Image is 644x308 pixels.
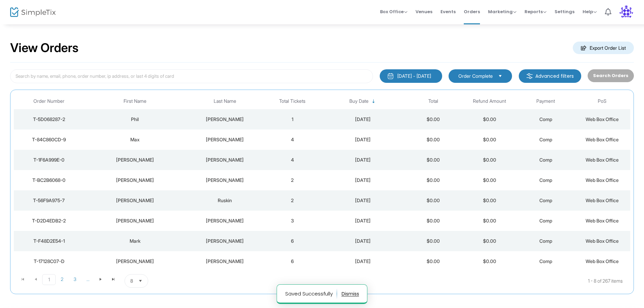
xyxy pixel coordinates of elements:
[81,274,94,284] span: Page 4
[10,69,373,83] input: Search by name, email, phone, order number, ip address, or last 4 digits of card
[16,238,82,244] div: T-F48D2E54-1
[380,8,407,15] span: Box Office
[322,177,403,184] div: 9/19/2025
[539,197,552,203] span: Comp
[187,217,263,224] div: Bornstein
[86,177,184,184] div: Brooke
[16,157,82,163] div: T-1F6A999E-0
[42,274,56,285] span: Page 1
[264,211,321,231] td: 3
[526,73,533,79] img: filter
[440,3,456,20] span: Events
[56,274,69,284] span: Page 2
[539,157,552,163] span: Comp
[461,93,518,109] th: Refund Amount
[264,251,321,271] td: 6
[583,8,597,15] span: Help
[573,42,634,54] m-button: Export Order List
[539,116,552,122] span: Comp
[488,8,516,15] span: Marketing
[405,129,461,150] td: $0.00
[86,217,184,224] div: Shane
[495,72,505,80] button: Select
[555,3,574,20] span: Settings
[387,73,394,79] img: monthly
[16,136,82,143] div: T-84C860CD-9
[264,150,321,170] td: 4
[215,274,623,288] kendo-pager-info: 1 - 8 of 267 items
[461,129,518,150] td: $0.00
[107,274,120,284] span: Go to the last page
[461,109,518,129] td: $0.00
[264,93,321,109] th: Total Tickets
[187,116,263,123] div: Bamberger
[586,258,619,264] span: Web Box Office
[586,218,619,223] span: Web Box Office
[405,150,461,170] td: $0.00
[461,170,518,190] td: $0.00
[380,69,442,83] button: [DATE] - [DATE]
[371,99,376,104] span: Sortable
[187,258,263,265] div: Steinman
[461,211,518,231] td: $0.00
[586,238,619,244] span: Web Box Office
[187,197,263,204] div: Ruskin
[539,218,552,223] span: Comp
[322,197,403,204] div: 9/19/2025
[264,109,321,129] td: 1
[214,98,236,104] span: Last Name
[464,3,480,20] span: Orders
[10,41,79,55] h2: View Orders
[98,277,103,282] span: Go to the next page
[14,93,630,271] div: Data table
[16,116,82,123] div: T-5D068287-2
[539,137,552,142] span: Comp
[405,211,461,231] td: $0.00
[187,157,263,163] div: Lewin
[539,238,552,244] span: Comp
[586,197,619,203] span: Web Box Office
[16,217,82,224] div: T-D2D4EDB2-2
[94,274,107,284] span: Go to the next page
[285,288,337,299] p: Saved Successfully
[461,231,518,251] td: $0.00
[322,217,403,224] div: 9/19/2025
[264,129,321,150] td: 4
[461,251,518,271] td: $0.00
[586,137,619,142] span: Web Box Office
[69,274,81,284] span: Page 3
[124,98,146,104] span: First Name
[586,116,619,122] span: Web Box Office
[405,251,461,271] td: $0.00
[461,190,518,211] td: $0.00
[86,258,184,265] div: Larry
[405,170,461,190] td: $0.00
[405,93,461,109] th: Total
[586,157,619,163] span: Web Box Office
[405,231,461,251] td: $0.00
[264,170,321,190] td: 2
[16,258,82,265] div: T-17128C07-D
[86,197,184,204] div: Julia
[187,238,263,244] div: Stehr
[33,98,64,104] span: Order Number
[264,190,321,211] td: 2
[342,288,359,299] button: dismiss
[86,238,184,244] div: Mark
[322,157,403,163] div: 9/19/2025
[16,197,82,204] div: T-56F9A975-7
[187,177,263,184] div: Orosz
[16,177,82,184] div: T-BC2B6068-0
[322,238,403,244] div: 9/19/2025
[397,73,431,79] div: [DATE] - [DATE]
[405,109,461,129] td: $0.00
[111,277,116,282] span: Go to the last page
[458,73,493,79] span: Order Complete
[586,177,619,183] span: Web Box Office
[86,157,184,163] div: Malcolm
[461,150,518,170] td: $0.00
[349,98,369,104] span: Buy Date
[539,177,552,183] span: Comp
[525,8,546,15] span: Reports
[264,231,321,251] td: 6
